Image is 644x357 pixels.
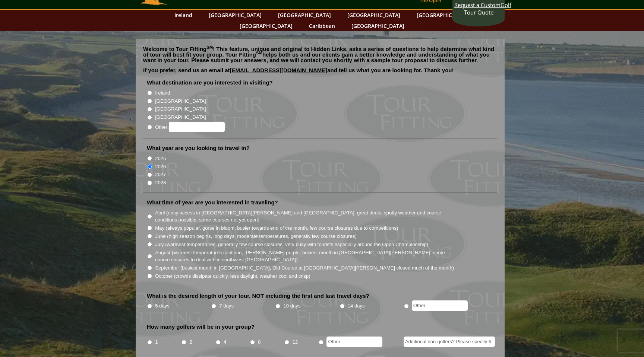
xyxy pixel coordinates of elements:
[155,241,428,248] label: July (warmest temperatures, generally few course closures, very busy with tourists especially aro...
[155,122,224,132] label: Other:
[344,10,404,20] a: [GEOGRAPHIC_DATA]
[206,45,213,50] sup: SM
[147,323,255,331] label: How many golfers will be in your group?
[224,338,226,346] label: 4
[274,10,335,20] a: [GEOGRAPHIC_DATA]
[143,67,497,79] p: If you prefer, send us an email at and tell us what you are looking for. Thank you!
[155,249,455,264] label: August (warmest temperatures continue, [PERSON_NAME] purple, busiest month in [GEOGRAPHIC_DATA][P...
[155,163,166,170] label: 2026
[155,155,166,162] label: 2025
[292,338,298,346] label: 12
[169,122,225,132] input: Other:
[155,224,398,232] label: May (always popular, gorse in bloom, busier towards end of the month, few course closures due to ...
[256,51,262,55] sup: SM
[155,272,310,280] label: October (crowds dissipate quickly, less daylight, weather cool and crisp)
[155,338,158,346] label: 1
[412,300,468,311] input: Other
[155,264,454,272] label: September (busiest month in [GEOGRAPHIC_DATA], Old Course at [GEOGRAPHIC_DATA][PERSON_NAME] close...
[171,10,196,20] a: Ireland
[155,114,206,121] label: [GEOGRAPHIC_DATA]
[236,20,296,31] a: [GEOGRAPHIC_DATA]
[155,302,170,310] label: 5 days
[348,20,408,31] a: [GEOGRAPHIC_DATA]
[284,302,301,310] label: 10 days
[147,144,250,152] label: What year are you looking to travel in?
[147,79,273,86] label: What destination are you interested in visiting?
[155,179,166,187] label: 2028
[143,46,497,63] p: Welcome to Tour Fitting ! This feature, unique and original to Hidden Links, asks a series of que...
[155,89,170,97] label: Ireland
[155,209,455,224] label: April (easy access to [GEOGRAPHIC_DATA][PERSON_NAME] and [GEOGRAPHIC_DATA], great deals, spotty w...
[219,302,234,310] label: 7 days
[155,171,166,178] label: 2027
[147,199,278,206] label: What time of year are you interested in traveling?
[326,337,382,347] input: Other
[205,10,265,20] a: [GEOGRAPHIC_DATA]
[413,10,473,20] a: [GEOGRAPHIC_DATA]
[147,292,369,300] label: What is the desired length of your tour, NOT including the first and last travel days?
[230,67,328,73] a: [EMAIL_ADDRESS][DOMAIN_NAME]
[155,105,206,113] label: [GEOGRAPHIC_DATA]
[348,302,365,310] label: 14 days
[155,233,357,240] label: June (high season begins, long days, moderate temperatures, generally few course closures)
[258,338,261,346] label: 8
[404,337,495,347] input: Additional non-golfers? Please specify #
[189,338,192,346] label: 2
[454,1,501,9] span: Request a Custom
[305,20,339,31] a: Caribbean
[155,98,206,105] label: [GEOGRAPHIC_DATA]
